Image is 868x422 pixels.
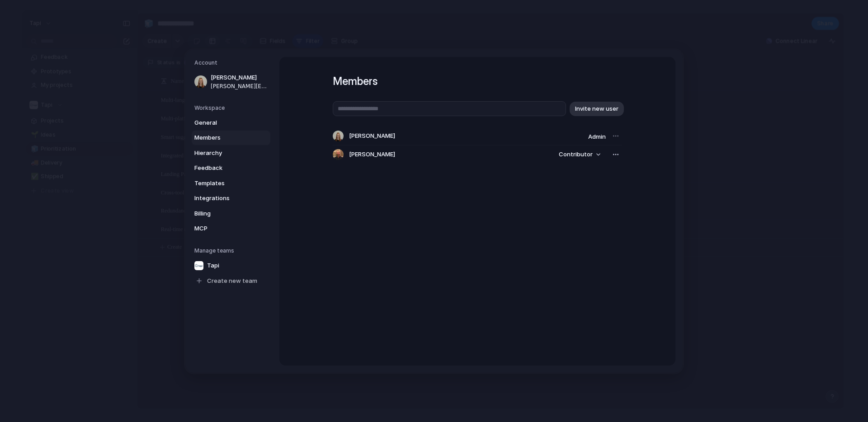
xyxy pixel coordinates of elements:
[192,273,270,288] a: Create new team
[194,224,252,233] span: MCP
[194,133,252,142] span: Members
[349,131,395,141] span: [PERSON_NAME]
[194,59,270,67] h5: Account
[211,73,269,82] span: [PERSON_NAME]
[349,150,395,159] span: [PERSON_NAME]
[570,101,624,116] button: Invite new user
[207,276,257,285] span: Create new team
[553,148,606,161] button: Contributor
[192,258,270,272] a: Tapi
[192,115,270,130] a: General
[194,103,270,112] h5: Workspace
[192,145,270,160] a: Hierarchy
[194,178,252,188] span: Templates
[192,191,270,206] a: Integrations
[575,104,618,113] span: Invite new user
[192,131,270,145] a: Members
[194,118,252,127] span: General
[588,133,606,140] span: Admin
[194,148,252,157] span: Hierarchy
[194,209,252,218] span: Billing
[192,161,270,175] a: Feedback
[194,194,252,203] span: Integrations
[211,82,269,90] span: [PERSON_NAME][EMAIL_ADDRESS][DOMAIN_NAME]
[192,221,270,236] a: MCP
[192,176,270,190] a: Templates
[207,261,219,270] span: Tapi
[559,150,593,159] span: Contributor
[194,164,252,173] span: Feedback
[194,246,270,254] h5: Manage teams
[333,73,622,89] h1: Members
[192,70,270,93] a: [PERSON_NAME][PERSON_NAME][EMAIL_ADDRESS][DOMAIN_NAME]
[192,206,270,220] a: Billing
